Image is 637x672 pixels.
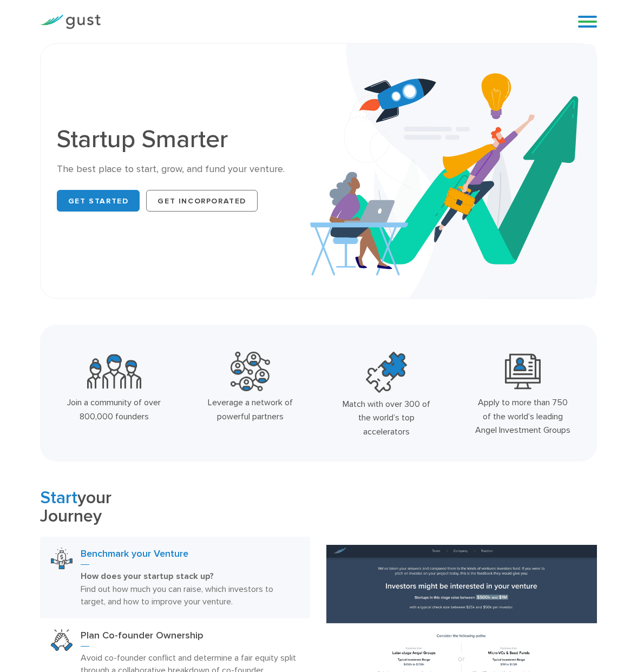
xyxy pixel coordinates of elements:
[81,548,300,565] h3: Benchmark your Venture
[146,190,258,212] a: Get Incorporated
[66,396,162,423] div: Join a community of over 800,000 founders
[40,15,101,29] img: Gust Logo
[202,396,298,423] div: Leverage a network of powerful partners
[57,127,311,152] h1: Startup Smarter
[475,396,570,437] div: Apply to more than 750 of the world’s leading Angel Investment Groups
[310,44,596,298] img: Startup Smarter Hero
[40,537,311,618] a: Benchmark Your VentureBenchmark your VentureHow does your startup stack up? Find out how much you...
[40,489,311,526] h2: your Journey
[339,397,435,439] div: Match with over 300 of the world’s top accelerators
[366,352,407,393] img: Top Accelerators
[51,548,73,569] img: Benchmark Your Venture
[81,629,300,647] h3: Plan Co-founder Ownership
[231,352,270,391] img: Powerful Partners
[81,584,273,607] span: Find out how much you can raise, which investors to target, and how to improve your venture.
[51,629,73,651] img: Plan Co Founder Ownership
[505,352,541,391] img: Leading Angel Investment
[40,487,77,508] span: Start
[81,571,214,582] strong: How does your startup stack up?
[57,190,140,212] a: Get Started
[57,163,311,176] div: The best place to start, grow, and fund your venture.
[87,352,141,391] img: Community Founders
